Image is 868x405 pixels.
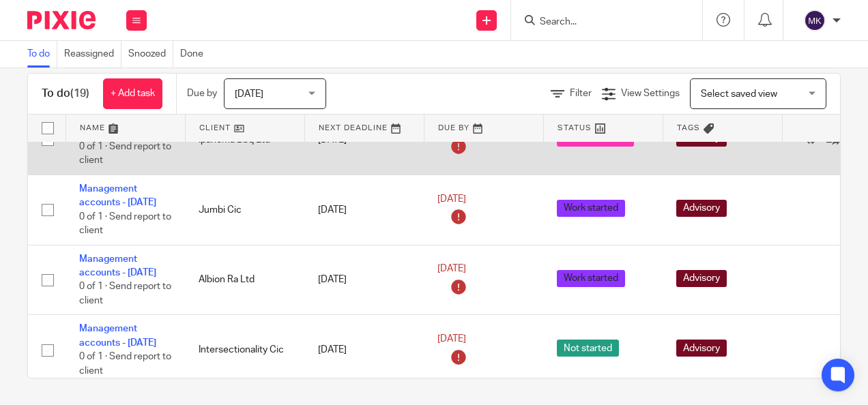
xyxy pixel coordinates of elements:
img: svg%3E [804,10,826,31]
span: Advisory [676,270,727,287]
a: Reassigned [64,41,121,67]
span: Work started [557,270,625,287]
span: Advisory [676,340,727,357]
td: Jumbi Cic [185,175,304,245]
td: [DATE] [304,245,424,315]
h1: To do [42,87,89,101]
input: Search [538,16,661,29]
span: View Settings [621,89,680,98]
span: Not started [557,340,619,357]
td: [DATE] [304,315,424,385]
span: [DATE] [235,89,263,99]
p: Due by [187,87,217,100]
span: Tags [677,124,700,132]
span: Advisory [676,200,727,217]
a: Management accounts - [DATE] [79,324,156,347]
span: [DATE] [437,265,466,274]
span: 0 of 1 · Send report to client [79,212,171,236]
td: Intersectionality Cic [185,315,304,385]
a: Management accounts - [DATE] [79,184,156,207]
span: (19) [70,88,89,99]
span: 0 of 1 · Send report to client [79,352,171,376]
span: 0 of 1 · Send report to client [79,142,171,166]
a: Done [180,41,210,67]
span: Work started [557,200,625,217]
a: To do [27,41,57,67]
td: Albion Ra Ltd [185,245,304,315]
span: Select saved view [701,89,777,99]
span: Filter [570,89,592,98]
span: [DATE] [437,334,466,344]
a: Snoozed [128,41,173,67]
span: [DATE] [437,194,466,204]
a: Management accounts - [DATE] [79,254,156,277]
img: Pixie [27,11,96,29]
a: + Add task [103,78,162,109]
td: [DATE] [304,175,424,245]
span: 0 of 1 · Send report to client [79,282,171,306]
